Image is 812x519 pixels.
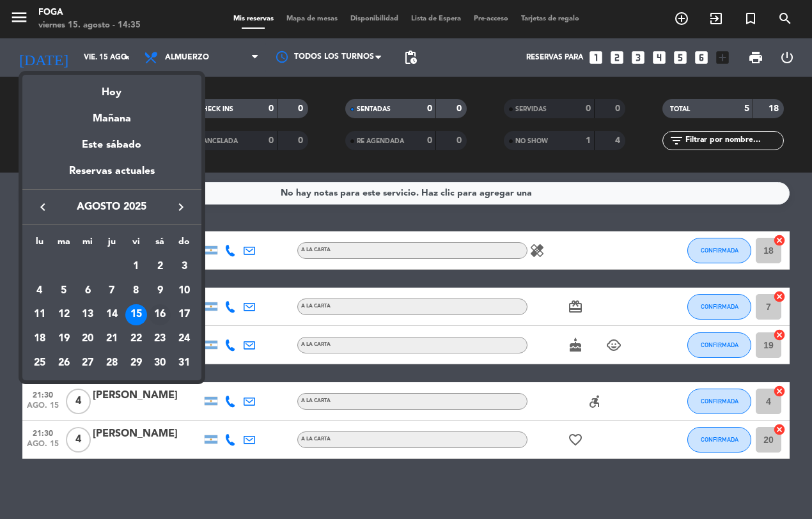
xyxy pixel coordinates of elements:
td: 1 de agosto de 2025 [124,254,148,279]
td: 24 de agosto de 2025 [172,327,196,351]
div: 7 [101,280,123,302]
th: domingo [172,235,196,254]
th: viernes [124,235,148,254]
div: 26 [53,352,75,374]
div: 12 [53,304,75,326]
div: Mañana [22,101,201,127]
div: 22 [125,328,147,350]
div: 24 [173,328,195,350]
td: 6 de agosto de 2025 [75,279,100,303]
div: 9 [149,280,171,302]
td: 15 de agosto de 2025 [124,303,148,327]
td: 29 de agosto de 2025 [124,351,148,375]
td: 2 de agosto de 2025 [148,254,173,279]
td: 7 de agosto de 2025 [100,279,124,303]
div: 17 [173,304,195,326]
th: martes [52,235,76,254]
td: AGO. [27,254,124,279]
div: 20 [77,328,98,350]
div: 28 [101,352,123,374]
div: 4 [29,280,51,302]
td: 16 de agosto de 2025 [148,303,173,327]
td: 3 de agosto de 2025 [172,254,196,279]
th: lunes [27,235,52,254]
td: 9 de agosto de 2025 [148,279,173,303]
div: 23 [149,328,171,350]
td: 20 de agosto de 2025 [75,327,100,351]
div: 15 [125,304,147,326]
div: 21 [101,328,123,350]
td: 27 de agosto de 2025 [75,351,100,375]
td: 13 de agosto de 2025 [75,303,100,327]
div: 18 [29,328,51,350]
i: keyboard_arrow_right [173,199,189,215]
td: 21 de agosto de 2025 [100,327,124,351]
td: 22 de agosto de 2025 [124,327,148,351]
div: 5 [53,280,75,302]
td: 14 de agosto de 2025 [100,303,124,327]
td: 25 de agosto de 2025 [27,351,52,375]
td: 12 de agosto de 2025 [52,303,76,327]
td: 19 de agosto de 2025 [52,327,76,351]
div: 6 [77,280,98,302]
td: 10 de agosto de 2025 [172,279,196,303]
td: 31 de agosto de 2025 [172,351,196,375]
div: Hoy [22,75,201,101]
th: sábado [148,235,173,254]
div: 27 [77,352,98,374]
td: 11 de agosto de 2025 [27,303,52,327]
i: keyboard_arrow_left [35,199,51,215]
div: 29 [125,352,147,374]
div: 16 [149,304,171,326]
div: 8 [125,280,147,302]
div: 1 [125,256,147,277]
td: 5 de agosto de 2025 [52,279,76,303]
div: 3 [173,256,195,277]
div: 11 [29,304,51,326]
span: agosto 2025 [54,199,169,215]
td: 28 de agosto de 2025 [100,351,124,375]
div: 14 [101,304,123,326]
button: keyboard_arrow_left [31,199,54,215]
td: 30 de agosto de 2025 [148,351,173,375]
button: keyboard_arrow_right [169,199,192,215]
div: Reservas actuales [22,163,201,189]
div: 30 [149,352,171,374]
div: 31 [173,352,195,374]
div: 13 [77,304,98,326]
th: miércoles [75,235,100,254]
div: Este sábado [22,127,201,163]
div: 19 [53,328,75,350]
div: 25 [29,352,51,374]
td: 17 de agosto de 2025 [172,303,196,327]
td: 18 de agosto de 2025 [27,327,52,351]
div: 10 [173,280,195,302]
div: 2 [149,256,171,277]
td: 4 de agosto de 2025 [27,279,52,303]
td: 8 de agosto de 2025 [124,279,148,303]
td: 23 de agosto de 2025 [148,327,173,351]
th: jueves [100,235,124,254]
td: 26 de agosto de 2025 [52,351,76,375]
